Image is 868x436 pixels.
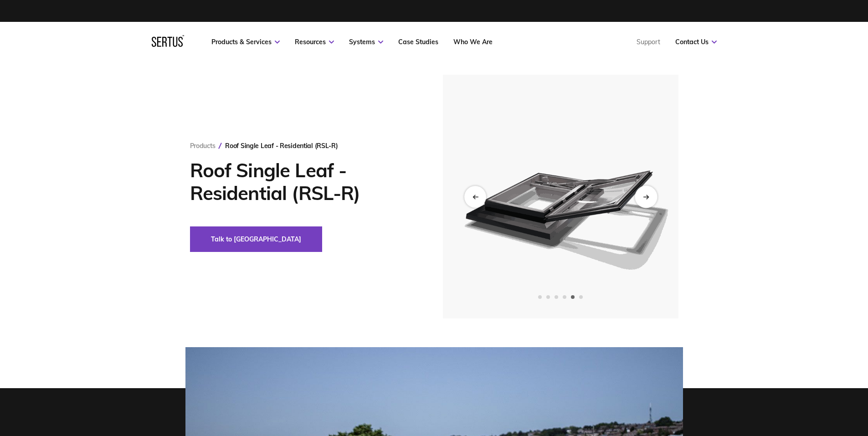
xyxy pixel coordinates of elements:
[555,295,558,299] span: Go to slide 3
[190,159,416,205] h1: Roof Single Leaf - Residential (RSL-R)
[464,186,486,208] div: Previous slide
[453,38,493,46] a: Who We Are
[190,226,322,252] button: Talk to [GEOGRAPHIC_DATA]
[579,295,583,299] span: Go to slide 6
[295,38,334,46] a: Resources
[563,295,566,299] span: Go to slide 4
[637,38,660,46] a: Support
[538,295,542,299] span: Go to slide 1
[349,38,383,46] a: Systems
[546,295,550,299] span: Go to slide 2
[635,185,657,208] div: Next slide
[190,142,216,150] a: Products
[398,38,438,46] a: Case Studies
[211,38,280,46] a: Products & Services
[675,38,717,46] a: Contact Us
